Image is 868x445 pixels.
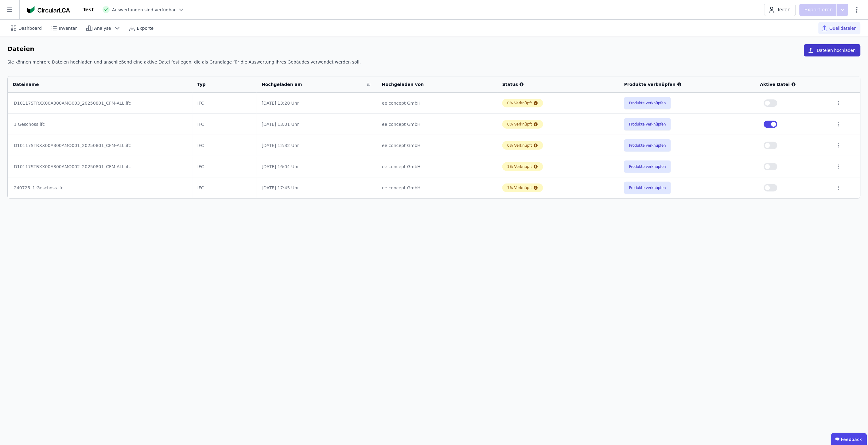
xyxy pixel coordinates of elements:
button: Teilen [764,4,796,16]
div: Status [502,81,614,87]
div: IFC [197,100,252,106]
span: Inventar [59,25,77,31]
div: [DATE] 13:01 Uhr [262,121,372,127]
div: ee concept GmbH [382,100,492,106]
div: IFC [197,164,252,170]
div: 0% Verknüpft [507,101,532,106]
span: Analyse [94,25,111,31]
div: IFC [197,142,252,149]
div: 240725_1 Geschoss.ifc [14,185,186,191]
div: [DATE] 13:28 Uhr [262,100,372,106]
button: Produkte verknüpfen [624,182,671,194]
div: D10117STRXX00A300AMO003_20250801_CFM-ALL.ifc [14,100,186,106]
p: Exportieren [804,6,834,14]
div: [DATE] 17:45 Uhr [262,185,372,191]
div: D10117STRXX00A300AMO002_20250801_CFM-ALL.ifc [14,164,186,170]
div: 1% Verknüpft [507,185,532,190]
div: IFC [197,185,252,191]
div: 0% Verknüpft [507,122,532,127]
span: Dashboard [18,25,42,31]
div: [DATE] 12:32 Uhr [262,142,372,149]
span: Auswertungen sind verfügbar [112,7,176,13]
img: Concular [27,6,70,14]
button: Produkte verknüpfen [624,118,671,130]
div: ee concept GmbH [382,185,492,191]
div: Produkte verknüpfen [624,81,750,87]
div: [DATE] 16:04 Uhr [262,164,372,170]
div: Hochgeladen von [382,81,485,87]
button: Produkte verknüpfen [624,97,671,109]
div: 1% Verknüpft [507,164,532,169]
span: Exporte [137,25,154,31]
div: IFC [197,121,252,127]
span: Quelldateien [830,25,857,31]
div: Aktive Datei [760,81,826,87]
button: Dateien hochladen [804,44,861,56]
h6: Dateien [7,44,34,54]
div: 1 Geschoss.ifc [14,121,186,127]
div: Dateiname [13,81,179,87]
div: ee concept GmbH [382,121,492,127]
div: Test [83,6,94,14]
div: Hochgeladen am [262,81,364,87]
div: ee concept GmbH [382,164,492,170]
div: 0% Verknüpft [507,143,532,148]
div: Typ [197,81,244,87]
div: ee concept GmbH [382,142,492,149]
div: Sie können mehrere Dateien hochladen und anschließend eine aktive Datei festlegen, die als Grundl... [7,59,861,70]
button: Produkte verknüpfen [624,139,671,152]
div: D10117STRXX00A300AMO001_20250801_CFM-ALL.ifc [14,142,186,149]
button: Produkte verknüpfen [624,161,671,173]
